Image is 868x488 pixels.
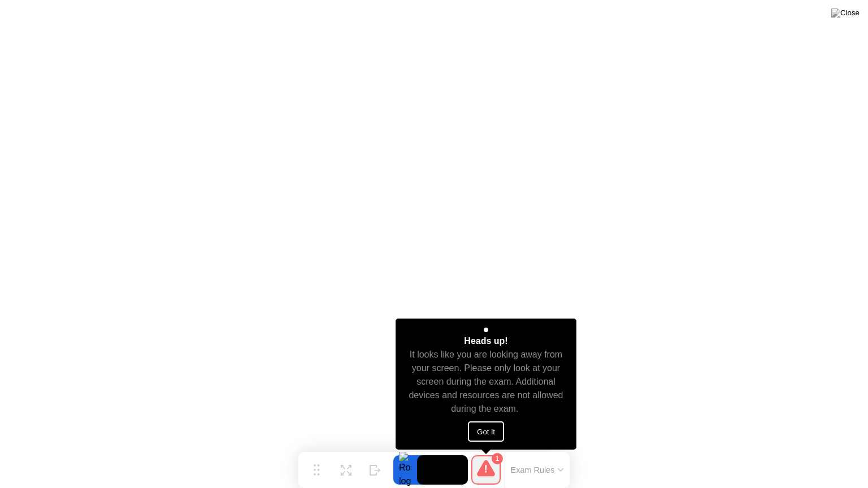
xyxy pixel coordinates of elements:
div: Heads up! [464,334,507,348]
button: Exam Rules [507,465,567,475]
img: Close [831,8,860,18]
div: It looks like you are looking away from your screen. Please only look at your screen during the e... [406,348,567,416]
div: 1 [492,453,503,464]
button: Got it [468,421,504,442]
